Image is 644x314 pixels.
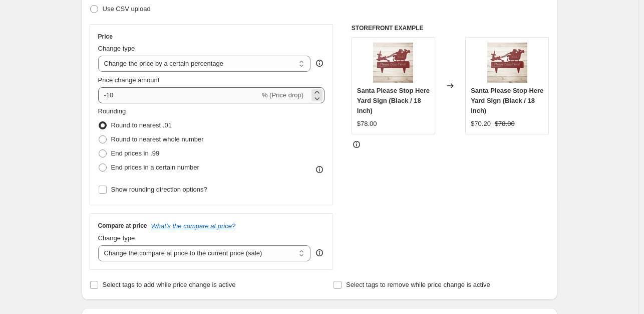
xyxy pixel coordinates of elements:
[98,222,147,230] h3: Compare at price
[357,120,377,127] span: $78.00
[346,281,490,288] span: Select tags to remove while price change is active
[471,120,491,127] span: $70.20
[314,248,325,258] div: help
[471,87,543,114] span: Santa Please Stop Here Yard Sign (Black / 18 Inch)
[314,58,325,68] div: help
[495,120,515,127] span: $78.00
[98,76,160,84] span: Price change amount
[111,164,199,171] span: End prices in a certain number
[373,43,413,83] img: Santa_Sleigh_Please_Stop_Here_Metal_Ou_Red_Simple_Wood_BKGD_Mockup_png_80x.jpg
[103,5,151,13] span: Use CSV upload
[357,87,430,114] span: Santa Please Stop Here Yard Sign (Black / 18 Inch)
[111,135,204,143] span: Round to nearest whole number
[103,281,236,288] span: Select tags to add while price change is active
[98,45,135,52] span: Change type
[98,234,135,242] span: Change type
[352,24,549,32] h6: STOREFRONT EXAMPLE
[98,33,113,41] h3: Price
[111,186,207,193] span: Show rounding direction options?
[262,91,303,99] span: % (Price drop)
[487,43,527,83] img: Santa_Sleigh_Please_Stop_Here_Metal_Ou_Red_Simple_Wood_BKGD_Mockup_png_80x.jpg
[98,107,126,115] span: Rounding
[98,87,260,103] input: -15
[111,149,160,157] span: End prices in .99
[151,222,236,230] button: What's the compare at price?
[111,121,172,129] span: Round to nearest .01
